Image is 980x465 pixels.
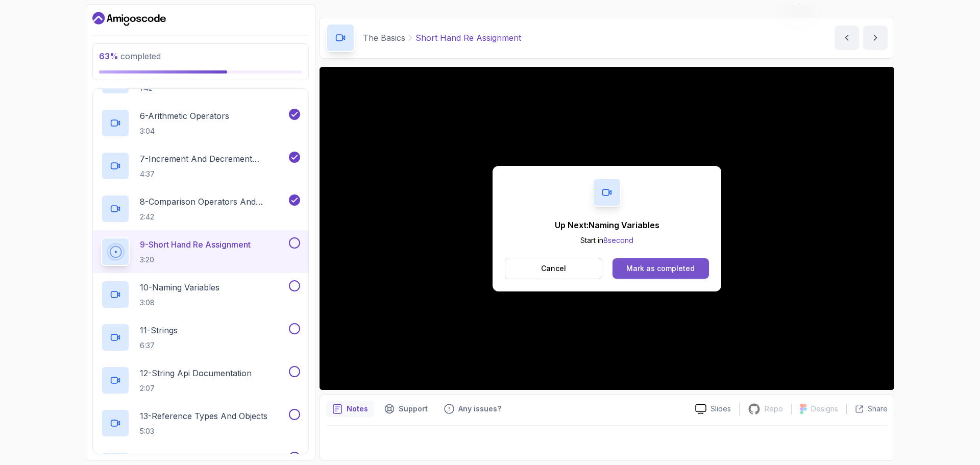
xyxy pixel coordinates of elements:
p: 3:20 [140,255,251,265]
p: Cancel [541,263,566,274]
span: 63 % [99,51,118,61]
p: 9 - Short Hand Re Assignment [140,238,251,251]
button: Share [846,404,888,414]
p: Designs [811,404,838,414]
p: The Basics [363,32,405,44]
span: completed [99,51,161,61]
p: Share [868,404,888,414]
button: 12-String Api Documentation2:07 [101,366,300,395]
button: 7-Increment And Decrement Operators4:37 [101,152,300,180]
button: next content [863,26,888,50]
p: 13 - Reference Types And Objects [140,410,267,422]
button: 10-Naming Variables3:08 [101,280,300,309]
p: 4:37 [140,169,287,179]
p: Notes [347,404,368,414]
button: 11-Strings6:37 [101,323,300,352]
p: Up Next: Naming Variables [555,219,659,231]
p: 3:08 [140,298,219,308]
p: Any issues? [458,404,501,414]
div: Mark as completed [626,263,695,274]
p: Start in [555,235,659,246]
p: Support [399,404,428,414]
button: Feedback button [438,401,507,417]
p: 7 - Increment And Decrement Operators [140,153,287,165]
iframe: To enrich screen reader interactions, please activate Accessibility in Grammarly extension settings [320,67,894,390]
p: 10 - Naming Variables [140,281,219,293]
p: 12 - String Api Documentation [140,367,252,379]
button: notes button [326,401,374,417]
button: Cancel [505,258,602,279]
a: Slides [687,404,739,414]
p: 11 - Strings [140,324,178,336]
p: 2:07 [140,383,252,394]
button: 6-Arithmetic Operators3:04 [101,109,300,137]
button: 13-Reference Types And Objects5:03 [101,409,300,437]
span: 8 second [603,236,633,244]
button: 9-Short Hand Re Assignment3:20 [101,237,300,266]
p: 5:03 [140,426,267,436]
p: 6:37 [140,340,178,351]
p: Short Hand Re Assignment [415,32,521,44]
button: Mark as completed [612,258,709,279]
p: 3:04 [140,126,229,136]
button: Support button [378,401,434,417]
p: 2:42 [140,212,287,222]
a: Dashboard [92,11,166,27]
p: 8 - Comparison Operators and Booleans [140,195,287,208]
p: 6 - Arithmetic Operators [140,110,229,122]
p: 14 - Reference Types And Objects Diferences [140,453,287,465]
button: previous content [835,26,859,50]
p: Slides [710,404,731,414]
p: Repo [765,404,783,414]
button: 8-Comparison Operators and Booleans2:42 [101,194,300,223]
